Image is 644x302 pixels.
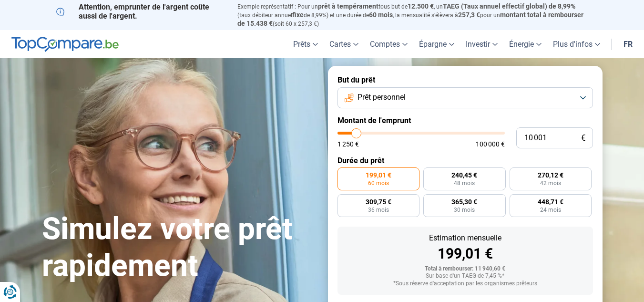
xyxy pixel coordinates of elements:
div: 199,01 € [345,247,585,261]
span: 24 mois [540,207,561,213]
span: 42 mois [540,180,561,186]
span: 60 mois [368,180,389,186]
a: Prêts [287,30,324,58]
button: Prêt personnel [337,87,593,108]
span: 36 mois [368,207,389,213]
span: 448,71 € [538,198,563,205]
div: Total à rembourser: 11 940,60 € [345,266,585,272]
h1: Simulez votre prêt rapidement [42,211,317,284]
div: *Sous réserve d'acceptation par les organismes prêteurs [345,281,585,287]
span: 60 mois [369,11,393,19]
span: 100 000 € [476,141,505,147]
a: Comptes [364,30,413,58]
span: fixe [292,11,304,19]
span: TAEG (Taux annuel effectif global) de 8,99% [443,2,575,10]
label: Durée du prêt [337,156,593,165]
div: Estimation mensuelle [345,234,585,242]
span: Prêt personnel [358,92,406,103]
span: montant total à rembourser de 15.438 € [237,11,583,27]
a: Épargne [413,30,460,58]
a: Énergie [503,30,547,58]
span: 1 250 € [337,141,359,147]
span: 270,12 € [538,172,563,178]
div: Sur base d'un TAEG de 7,45 %* [345,273,585,280]
span: 48 mois [454,180,475,186]
a: Plus d'infos [547,30,606,58]
span: 309,75 € [366,198,391,205]
span: 240,45 € [451,172,477,178]
p: Exemple représentatif : Pour un tous but de , un (taux débiteur annuel de 8,99%) et une durée de ... [237,2,588,28]
span: prêt à tempérament [318,2,378,10]
span: 30 mois [454,207,475,213]
a: Investir [460,30,503,58]
p: Attention, emprunter de l'argent coûte aussi de l'argent. [56,2,226,21]
span: 12.500 € [408,2,434,10]
span: 257,3 € [458,11,480,19]
label: But du prêt [337,75,593,84]
label: Montant de l'emprunt [337,116,593,125]
a: fr [618,30,638,58]
a: Cartes [324,30,364,58]
span: € [581,134,585,142]
span: 365,30 € [451,198,477,205]
span: 199,01 € [366,172,391,178]
img: TopCompare [11,37,119,52]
